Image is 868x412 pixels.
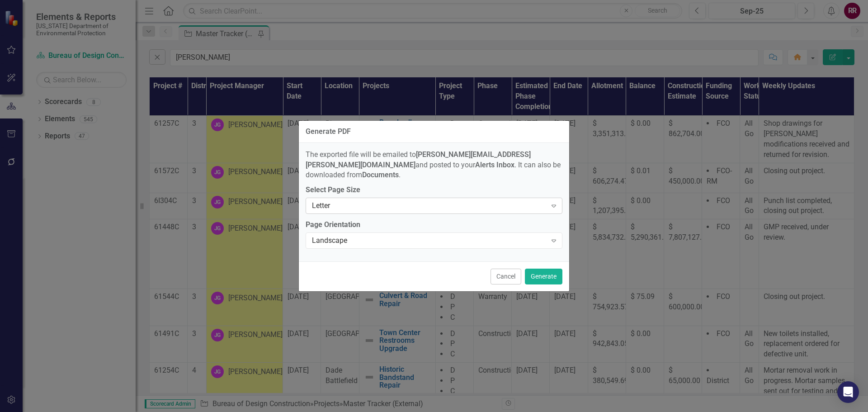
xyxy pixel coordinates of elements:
[306,185,562,195] label: Select Page Size
[312,236,547,246] div: Landscape
[362,170,399,179] strong: Documents
[306,150,561,180] span: The exported file will be emailed to and posted to your . It can also be downloaded from .
[475,161,514,169] strong: Alerts Inbox
[306,220,562,230] label: Page Orientation
[525,269,562,284] button: Generate
[306,128,351,136] div: Generate PDF
[312,201,547,211] div: Letter
[306,150,531,169] strong: [PERSON_NAME][EMAIL_ADDRESS][PERSON_NAME][DOMAIN_NAME]
[491,269,521,284] button: Cancel
[837,381,859,403] div: Open Intercom Messenger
